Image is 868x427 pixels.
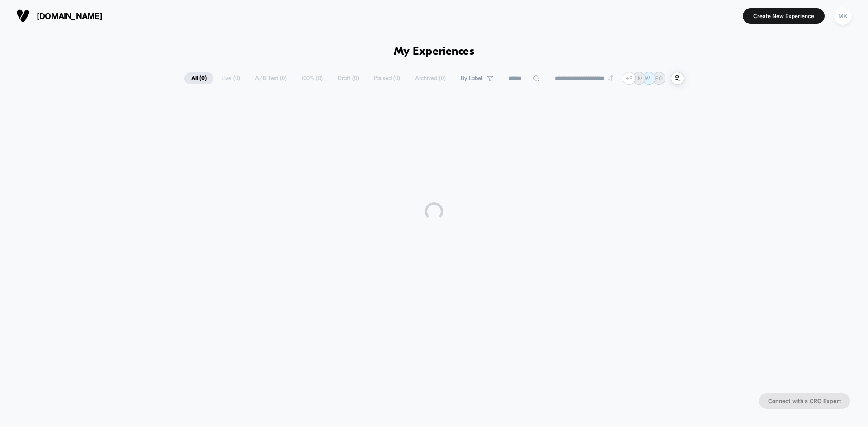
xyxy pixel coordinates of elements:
img: end [608,75,613,81]
div: + 5 [623,72,636,85]
div: MK [834,7,852,25]
span: All ( 0 ) [184,72,213,84]
button: Create New Experience [743,8,825,24]
img: Visually logo [16,9,30,23]
h1: My Experiences [394,45,475,58]
p: WL [645,75,653,82]
button: MK [831,7,854,25]
button: [DOMAIN_NAME] [14,9,105,23]
p: SG [655,75,663,82]
button: Connect with a CRO Expert [759,393,850,409]
p: LM [635,75,643,82]
span: By Label [461,75,482,82]
span: [DOMAIN_NAME] [37,11,102,21]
